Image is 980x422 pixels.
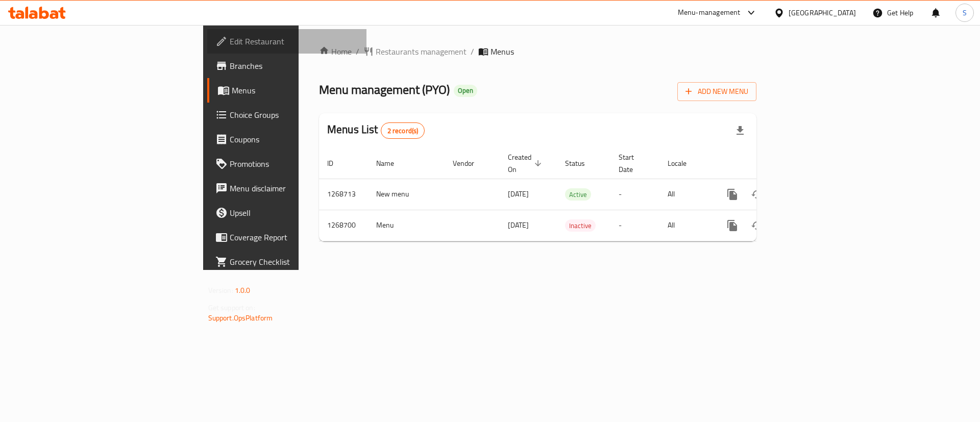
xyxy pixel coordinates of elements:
span: 2 record(s) [381,126,425,136]
span: Upsell [230,207,359,219]
span: Name [376,157,407,169]
span: Promotions [230,158,359,170]
span: Restaurants management [376,45,467,58]
button: Change Status [745,213,769,238]
a: Edit Restaurant [207,29,367,54]
span: Menus [232,84,359,96]
td: - [610,179,659,210]
a: Choice Groups [207,103,367,127]
th: Actions [712,148,826,179]
span: Menu management ( PYO ) [319,78,450,101]
nav: breadcrumb [319,45,756,58]
span: Created On [508,151,545,176]
button: more [720,182,745,207]
table: enhanced table [319,148,826,241]
td: All [659,179,712,210]
a: Grocery Checklist [207,250,367,274]
span: Open [454,86,477,95]
a: Upsell [207,201,367,225]
a: Branches [207,54,367,78]
span: Choice Groups [230,109,359,121]
span: Vendor [453,157,487,169]
td: - [610,210,659,241]
span: Edit Restaurant [230,35,359,47]
span: Version: [208,284,233,297]
span: Coupons [230,133,359,145]
div: [GEOGRAPHIC_DATA] [789,7,856,18]
a: Restaurants management [363,45,467,58]
a: Coupons [207,127,367,152]
div: Open [454,85,477,97]
a: Promotions [207,152,367,176]
span: Get support on: [208,301,255,314]
span: Start Date [619,151,647,176]
span: Branches [230,60,359,72]
span: [DATE] [508,218,529,232]
span: S [963,7,967,18]
span: Menu disclaimer [230,182,359,194]
span: Menus [491,45,514,58]
a: Coverage Report [207,225,367,250]
h2: Menus List [327,122,425,139]
td: All [659,210,712,241]
span: Inactive [565,220,596,232]
div: Total records count [381,122,425,139]
button: Change Status [745,182,769,207]
span: Coverage Report [230,231,359,243]
a: Menus [207,78,367,103]
span: Grocery Checklist [230,256,359,268]
span: Status [565,157,598,169]
span: Locale [668,157,700,169]
span: [DATE] [508,187,529,201]
span: Active [565,189,591,201]
td: Menu [368,210,445,241]
div: Inactive [565,219,596,232]
a: Support.OpsPlatform [208,311,273,325]
button: Add New Menu [677,82,756,101]
span: Add New Menu [685,85,748,98]
li: / [471,45,474,58]
button: more [720,213,745,238]
span: ID [327,157,347,169]
div: Export file [728,118,752,143]
span: 1.0.0 [235,284,251,297]
a: Menu disclaimer [207,176,367,201]
td: New menu [368,179,445,210]
div: Menu-management [678,7,741,19]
